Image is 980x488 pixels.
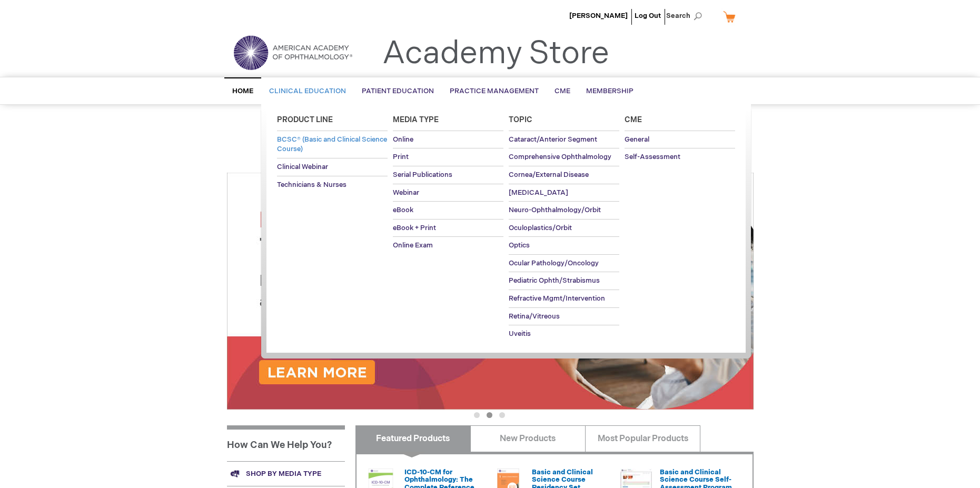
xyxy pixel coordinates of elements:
[393,135,413,144] span: Online
[232,87,253,95] span: Home
[625,115,642,124] span: Cme
[635,12,661,20] a: Log Out
[269,87,346,95] span: Clinical Education
[393,206,413,214] span: eBook
[509,206,601,214] span: Neuro-Ophthalmology/Orbit
[393,115,439,124] span: Media Type
[393,241,433,250] span: Online Exam
[499,412,505,418] button: 3 of 3
[509,330,531,338] span: Uveitis
[625,153,680,161] span: Self-Assessment
[277,115,333,124] span: Product Line
[555,87,570,95] span: CME
[393,171,452,179] span: Serial Publications
[277,163,328,171] span: Clinical Webinar
[227,425,345,461] h1: How Can We Help You?
[277,181,347,189] span: Technicians & Nurses
[569,12,628,20] a: [PERSON_NAME]
[586,87,633,95] span: Membership
[585,425,700,452] a: Most Popular Products
[509,115,532,124] span: Topic
[487,412,492,418] button: 2 of 3
[470,425,586,452] a: New Products
[393,224,436,232] span: eBook + Print
[625,135,649,144] span: General
[509,224,572,232] span: Oculoplastics/Orbit
[450,87,539,95] span: Practice Management
[474,412,480,418] button: 1 of 3
[355,425,471,452] a: Featured Products
[509,276,600,285] span: Pediatric Ophth/Strabismus
[509,171,589,179] span: Cornea/External Disease
[509,241,530,250] span: Optics
[277,135,387,154] span: BCSC® (Basic and Clinical Science Course)
[362,87,434,95] span: Patient Education
[509,153,611,161] span: Comprehensive Ophthalmology
[509,312,560,321] span: Retina/Vitreous
[509,259,599,267] span: Ocular Pathology/Oncology
[509,294,605,303] span: Refractive Mgmt/Intervention
[382,35,609,73] a: Academy Store
[509,188,568,197] span: [MEDICAL_DATA]
[393,188,419,197] span: Webinar
[509,135,597,144] span: Cataract/Anterior Segment
[393,153,409,161] span: Print
[227,461,345,486] a: Shop by media type
[666,5,706,26] span: Search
